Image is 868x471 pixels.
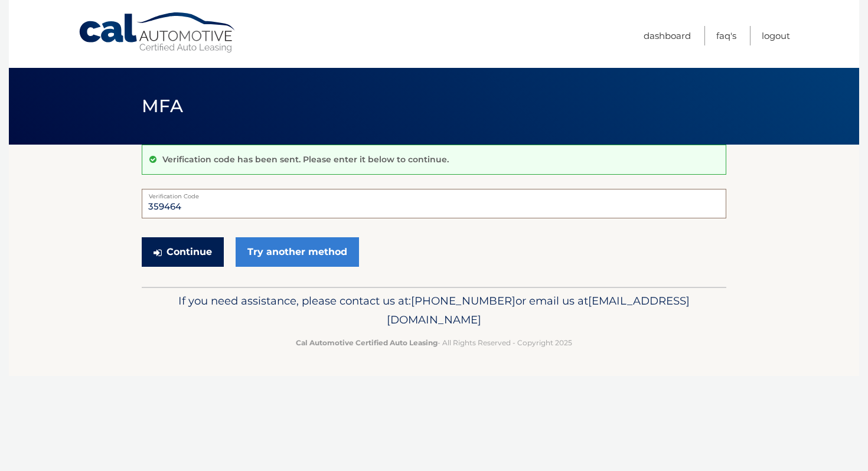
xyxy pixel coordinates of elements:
[142,189,726,218] input: Verification Code
[762,26,790,45] a: Logout
[142,189,726,198] label: Verification Code
[149,336,719,349] p: - All Rights Reserved - Copyright 2025
[644,26,691,45] a: Dashboard
[78,12,237,54] a: Cal Automotive
[162,154,449,165] p: Verification code has been sent. Please enter it below to continue.
[411,294,515,308] span: [PHONE_NUMBER]
[296,338,438,347] strong: Cal Automotive Certified Auto Leasing
[142,95,183,117] span: MFA
[142,237,224,267] button: Continue
[236,237,359,267] a: Try another method
[149,292,719,329] p: If you need assistance, please contact us at: or email us at
[716,26,736,45] a: FAQ's
[387,294,690,326] span: [EMAIL_ADDRESS][DOMAIN_NAME]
